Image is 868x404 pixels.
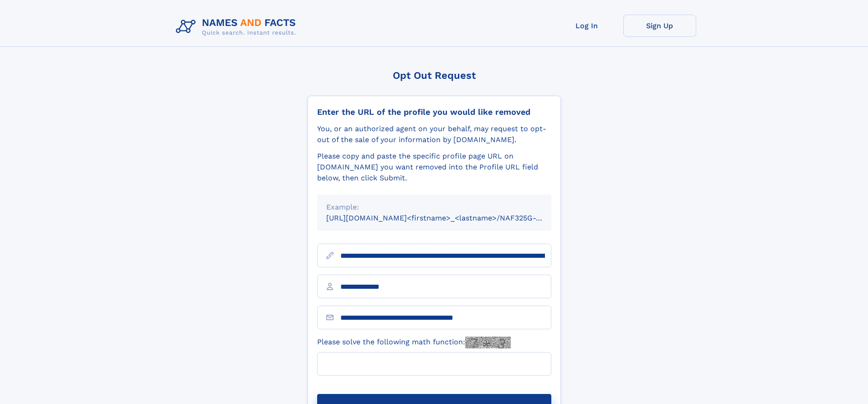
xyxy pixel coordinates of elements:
[317,151,551,184] div: Please copy and paste the specific profile page URL on [DOMAIN_NAME] you want removed into the Pr...
[317,123,551,145] div: You, or an authorized agent on your behalf, may request to opt-out of the sale of your informatio...
[326,202,542,213] div: Example:
[317,107,551,117] div: Enter the URL of the profile you would like removed
[326,214,569,222] small: [URL][DOMAIN_NAME]<firstname>_<lastname>/NAF325G-xxxxxxxx
[308,70,561,81] div: Opt Out Request
[550,15,623,37] a: Log In
[172,15,303,39] img: Logo Names and Facts
[317,337,511,348] label: Please solve the following math function:
[623,15,696,37] a: Sign Up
